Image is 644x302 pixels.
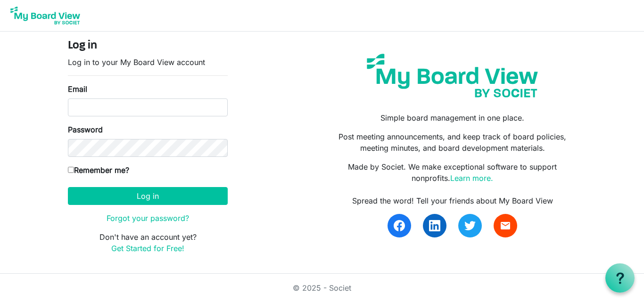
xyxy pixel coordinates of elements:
img: my-board-view-societ.svg [360,47,545,105]
p: Made by Societ. We make exceptional software to support nonprofits. [329,161,576,184]
img: linkedin.svg [429,220,440,231]
img: twitter.svg [464,220,476,231]
span: email [500,220,511,231]
input: Remember me? [68,167,74,173]
label: Password [68,124,103,135]
h4: Log in [68,39,228,53]
a: Learn more. [450,173,493,183]
p: Simple board management in one place. [329,112,576,123]
p: Log in to your My Board View account [68,57,228,68]
label: Email [68,83,87,95]
label: Remember me? [68,164,129,176]
p: Post meeting announcements, and keep track of board policies, meeting minutes, and board developm... [329,131,576,154]
p: Don't have an account yet? [68,231,228,254]
a: Forgot your password? [107,213,189,223]
img: My Board View Logo [8,4,83,27]
img: facebook.svg [394,220,405,231]
a: © 2025 - Societ [293,283,351,293]
div: Spread the word! Tell your friends about My Board View [329,195,576,206]
button: Log in [68,187,228,205]
a: email [494,214,517,237]
a: Get Started for Free! [111,244,184,253]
